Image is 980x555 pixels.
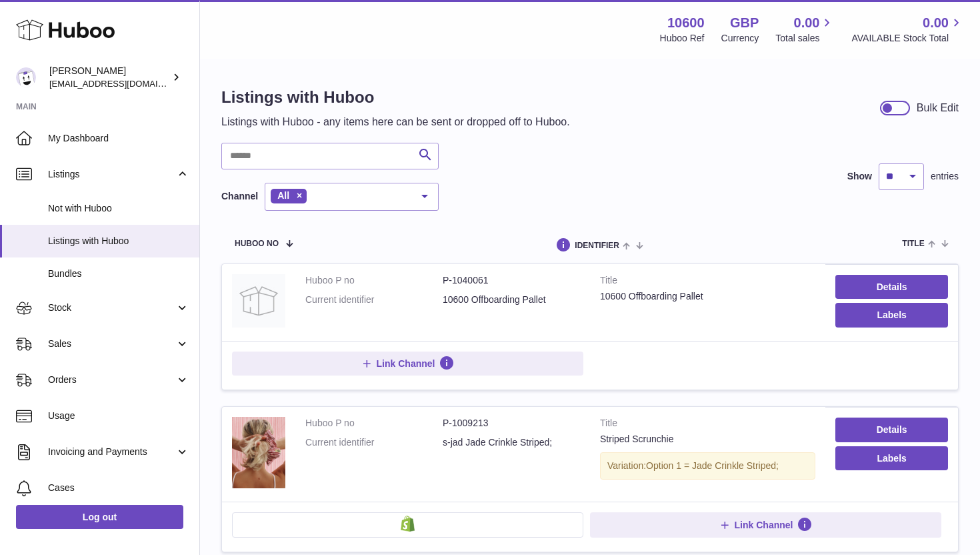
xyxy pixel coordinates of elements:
[305,274,443,287] dt: Huboo P no
[600,417,815,433] strong: Title
[305,294,443,306] dt: Current identifier
[48,446,175,458] span: Invoicing and Payments
[600,274,815,290] strong: Title
[575,241,619,250] span: identifier
[835,418,948,442] a: Details
[48,410,189,422] span: Usage
[16,505,183,529] a: Log out
[775,32,835,45] span: Total sales
[221,115,570,129] p: Listings with Huboo - any items here can be sent or dropped off to Huboo.
[277,190,289,201] span: All
[646,460,779,471] span: Option 1 = Jade Crinkle Striped;
[16,67,36,87] img: bart@spelthamstore.com
[851,32,964,45] span: AVAILABLE Stock Total
[600,290,815,303] div: 10600 Offboarding Pallet
[443,436,580,449] dd: s-jad Jade Crinkle Striped;
[600,433,815,446] div: Striped Scrunchie
[794,14,820,32] span: 0.00
[730,14,759,32] strong: GBP
[735,519,793,531] span: Link Channel
[221,87,570,108] h1: Listings with Huboo
[443,294,580,306] dd: 10600 Offboarding Pallet
[847,170,872,183] label: Show
[48,132,189,145] span: My Dashboard
[48,482,189,494] span: Cases
[721,32,759,45] div: Currency
[835,303,948,327] button: Labels
[48,267,189,280] span: Bundles
[49,78,196,89] span: [EMAIL_ADDRESS][DOMAIN_NAME]
[775,14,835,45] a: 0.00 Total sales
[443,274,580,287] dd: P-1040061
[49,65,169,90] div: [PERSON_NAME]
[232,274,285,328] img: 10600 Offboarding Pallet
[232,352,583,376] button: Link Channel
[48,302,175,314] span: Stock
[902,239,924,248] span: title
[923,14,949,32] span: 0.00
[221,190,258,203] label: Channel
[48,235,189,247] span: Listings with Huboo
[590,512,941,538] button: Link Channel
[851,14,964,45] a: 0.00 AVAILABLE Stock Total
[48,374,175,386] span: Orders
[48,168,175,181] span: Listings
[835,275,948,299] a: Details
[931,170,959,183] span: entries
[305,417,443,430] dt: Huboo P no
[48,338,175,350] span: Sales
[835,446,948,470] button: Labels
[917,101,959,115] div: Bulk Edit
[600,452,815,480] div: Variation:
[377,358,435,370] span: Link Channel
[305,436,443,449] dt: Current identifier
[667,14,705,32] strong: 10600
[232,417,285,488] img: Striped Scrunchie
[48,202,189,215] span: Not with Huboo
[235,239,279,248] span: Huboo no
[443,417,580,430] dd: P-1009213
[660,32,705,45] div: Huboo Ref
[401,516,415,532] img: shopify-small.png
